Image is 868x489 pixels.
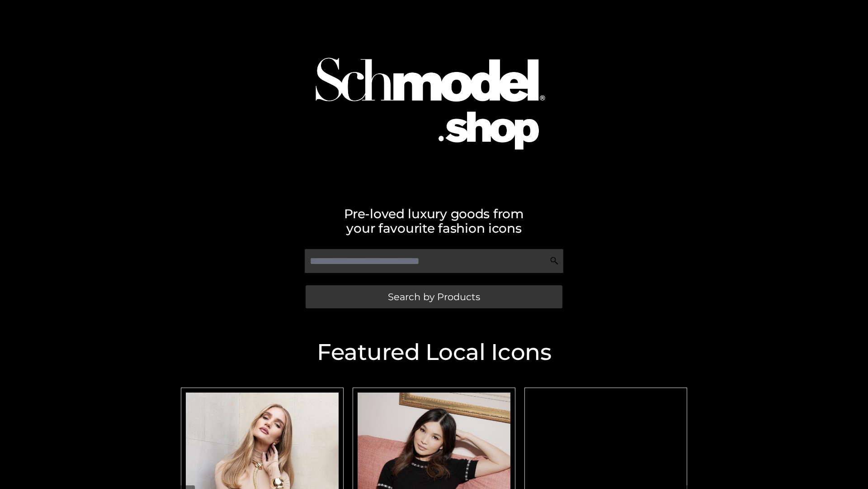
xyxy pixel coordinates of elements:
[388,292,480,302] span: Search by Products
[550,256,559,265] img: Search Icon
[176,206,692,235] h2: Pre-loved luxury goods from your favourite fashion icons
[306,285,562,308] a: Search by Products
[176,341,692,364] h2: Featured Local Icons​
